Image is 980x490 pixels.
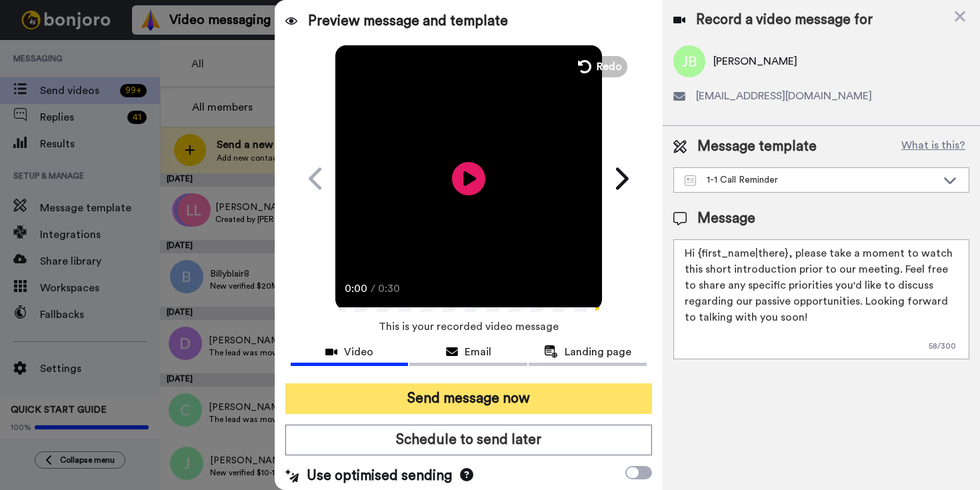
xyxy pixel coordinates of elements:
[344,344,373,360] span: Video
[285,425,652,455] button: Schedule to send later
[697,137,817,157] span: Message template
[378,281,401,297] span: 0:30
[285,383,652,414] button: Send message now
[307,466,452,486] span: Use optimised sending
[371,281,375,297] span: /
[345,281,368,297] span: 0:00
[565,344,631,360] span: Landing page
[685,175,696,186] img: Message-temps.svg
[379,312,559,341] span: This is your recorded video message
[697,209,755,229] span: Message
[685,173,937,187] div: 1-1 Call Reminder
[465,344,491,360] span: Email
[897,137,969,157] button: What is this?
[696,88,872,104] span: [EMAIL_ADDRESS][DOMAIN_NAME]
[673,239,969,359] textarea: Hi {first_name|there}, please take a moment to watch this short introduction prior to our meeting...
